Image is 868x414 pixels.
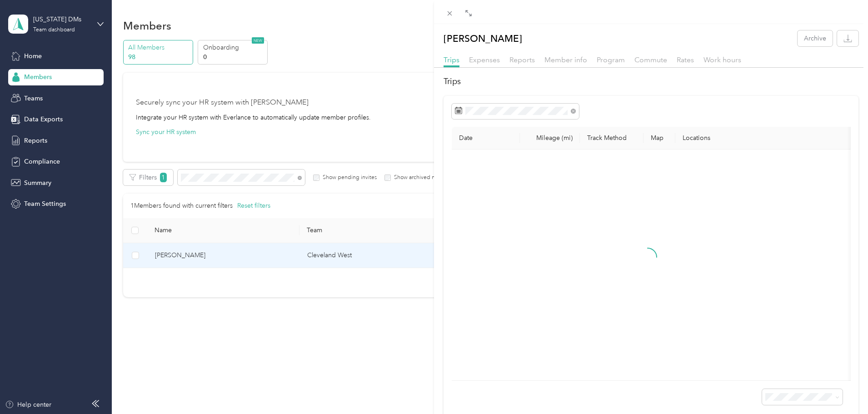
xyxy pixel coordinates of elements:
span: Rates [677,55,694,64]
th: Date [452,127,520,150]
span: Reports [509,55,535,64]
span: Commute [634,55,667,64]
iframe: Everlance-gr Chat Button Frame [817,363,868,414]
p: [PERSON_NAME] [444,30,522,46]
span: Expenses [469,55,500,64]
th: Map [644,127,675,150]
th: Mileage (mi) [520,127,580,150]
button: Archive [798,30,833,46]
span: Member info [544,55,587,64]
th: Track Method [580,127,644,150]
span: Trips [444,55,459,64]
h2: Trips [444,75,858,88]
span: Work hours [703,55,741,64]
span: Program [597,55,625,64]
